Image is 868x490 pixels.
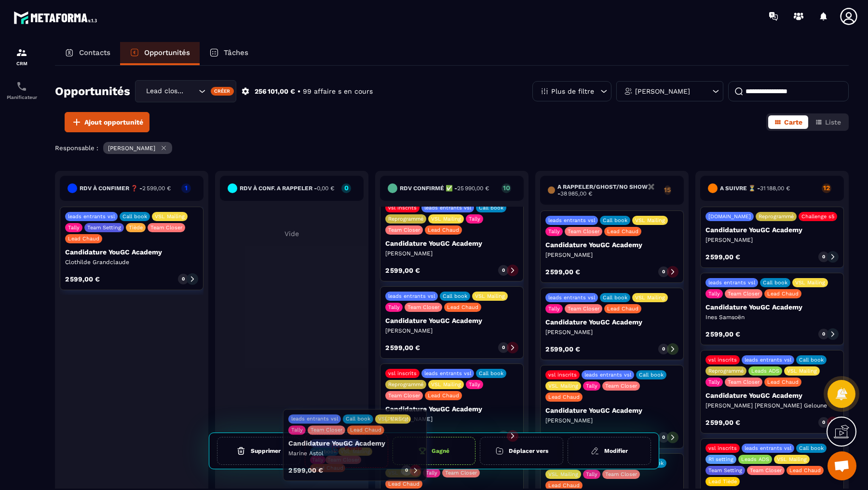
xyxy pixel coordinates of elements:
p: Candidature YouGC Academy [705,392,839,399]
span: Carte [784,118,802,126]
img: logo [14,9,100,27]
p: Lead Chaud [548,482,580,489]
h6: A RAPPELER/GHOST/NO SHOW✖️ - [557,183,659,197]
p: Team Closer [150,224,182,231]
p: Candidature YouGC Academy [385,405,518,413]
p: 2 599,00 € [545,268,580,275]
p: Tally [469,381,480,388]
span: 31 188,00 € [760,185,790,192]
p: Vide [220,230,364,238]
p: Candidature YouGC Academy [545,318,678,326]
p: 12 [822,184,831,191]
p: Team Setting [87,224,121,231]
img: cup-gr.aac5f536.svg [418,447,427,455]
input: Search for option [187,86,196,97]
p: Team Closer [750,467,782,474]
span: 0,00 € [317,185,334,192]
p: Challenge s5 [801,213,834,220]
span: 25 990,00 € [457,185,489,192]
p: Clothilde Grandclaude [65,258,198,266]
h2: Opportunités [55,82,130,101]
p: 15 [664,186,671,193]
img: scheduler [16,81,27,92]
p: VSL Mailing [155,213,185,220]
p: [PERSON_NAME] [108,145,155,152]
p: Lead Chaud [68,236,99,242]
span: 38 985,00 € [560,190,592,197]
p: Lead Chaud [548,394,580,400]
p: vsl inscrits [548,372,577,378]
p: VSL Mailing [635,217,665,224]
p: [PERSON_NAME] [545,417,678,424]
p: 0 [182,276,185,282]
p: Team Closer [605,471,637,477]
p: Lead Chaud [607,228,638,235]
p: 2 599,00 € [705,419,740,426]
a: Tâches [200,42,258,65]
p: 99 affaire s en cours [303,87,373,96]
p: 0 [502,344,505,351]
p: Tally [426,470,437,476]
p: [PERSON_NAME] [545,251,678,259]
p: Reprogrammé [388,381,423,388]
img: formation [16,47,27,58]
p: VSL Mailing [431,216,461,222]
p: Lead Chaud [312,465,343,471]
p: [PERSON_NAME] [385,250,518,257]
p: Contacts [79,48,110,57]
p: Call book [443,293,467,299]
button: Ajout opportunité [65,112,149,132]
p: vsl inscrits [388,370,417,377]
p: Candidature YouGC Academy [545,406,678,414]
p: leads entrants vsl [424,205,471,211]
p: Lead Chaud [447,304,478,310]
p: Tiède [129,224,143,231]
p: 2 599,00 € [705,331,740,337]
p: Team Closer [728,379,759,385]
p: CRM [2,61,41,66]
p: Team Closer [388,392,420,399]
p: Tally [68,224,80,231]
p: Team Closer [445,470,477,476]
h6: A SUIVRE ⏳ - [720,185,790,192]
p: Reprogrammé [708,368,744,374]
p: Call book [479,205,503,211]
p: leads entrants vsl [548,294,595,301]
p: [PERSON_NAME] [PERSON_NAME] Geloune [705,402,839,409]
h6: Rdv confirmé ✅ - [400,185,489,192]
p: 1 [181,184,191,191]
p: Team Closer [388,227,420,233]
p: Lead Chaud [789,467,821,474]
p: Team Closer [407,304,439,310]
h6: Supprimer [251,448,281,454]
p: Candidature YouGC Academy [385,317,518,324]
p: 2 599,00 € [385,267,420,274]
p: Candidature YouGC Academy [705,226,839,234]
p: Tally [708,291,720,297]
p: Candidature YouGC Academy [705,303,839,311]
p: [PERSON_NAME] [385,327,518,335]
p: Planificateur [2,95,41,100]
p: Tally [586,383,597,389]
p: 0 [341,184,351,191]
p: 0 [822,419,825,426]
p: 10 [502,184,511,191]
span: Lead closing [144,86,187,97]
p: Tally [708,379,720,385]
p: Call book [603,294,627,301]
p: 0 [502,267,505,274]
p: Tally [548,306,560,312]
p: 2 599,00 € [705,253,740,260]
a: formationformationCRM [2,40,41,73]
h6: RDV à confimer ❓ - [80,185,171,192]
p: Opportunités [144,48,190,57]
span: Ajout opportunité [84,117,143,127]
h6: Modifier [604,448,628,454]
p: 2 599,00 € [545,346,580,352]
p: leads entrants vsl [708,280,755,286]
p: VSL Mailing [431,381,461,388]
div: Search for option [135,80,236,102]
p: Candidature YouGC Academy [545,241,678,249]
p: Tally [548,228,560,235]
div: Ouvrir le chat [827,451,856,480]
